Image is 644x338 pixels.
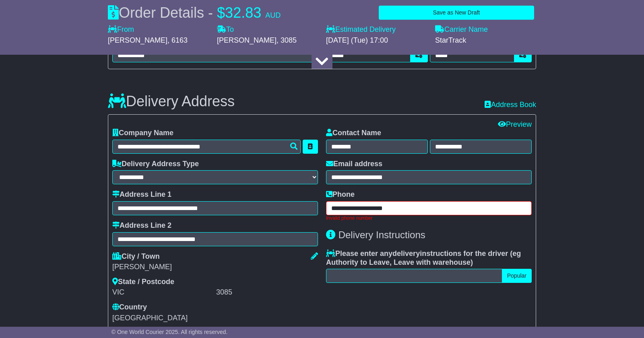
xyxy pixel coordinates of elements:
label: Phone [326,190,355,199]
span: AUD [265,11,281,19]
label: Estimated Delivery [326,25,427,34]
div: Invalid phone number [326,215,532,221]
button: Popular [502,269,532,283]
label: Address Line 1 [112,190,171,199]
span: [GEOGRAPHIC_DATA] [112,314,188,322]
label: Company Name [112,129,173,138]
div: VIC [112,288,214,297]
span: delivery [392,249,420,258]
div: [DATE] (Tue) 17:00 [326,36,427,45]
button: Save as New Draft [379,6,534,20]
label: Address Line 2 [112,221,171,230]
div: 3085 [216,288,318,297]
label: State / Postcode [112,278,174,286]
label: To [217,25,234,34]
label: City / Town [112,252,160,261]
a: Address Book [485,101,536,109]
span: 32.83 [225,4,261,21]
span: [PERSON_NAME] [108,36,167,44]
label: Carrier Name [435,25,488,34]
span: , 3085 [277,36,297,44]
div: StarTrack [435,36,536,45]
label: Country [112,303,147,312]
span: , 6163 [167,36,188,44]
label: Contact Name [326,129,381,138]
div: Order Details - [108,4,281,21]
span: $ [217,4,225,21]
label: Delivery Address Type [112,160,199,169]
span: © One World Courier 2025. All rights reserved. [111,329,228,335]
a: Preview [498,120,532,128]
span: [PERSON_NAME] [217,36,277,44]
span: eg Authority to Leave, Leave with warehouse [326,249,521,266]
label: From [108,25,134,34]
div: [PERSON_NAME] [112,263,318,272]
span: Delivery Instructions [339,229,425,240]
h3: Delivery Address [108,93,235,109]
label: Email address [326,160,382,169]
label: Please enter any instructions for the driver ( ) [326,249,532,267]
